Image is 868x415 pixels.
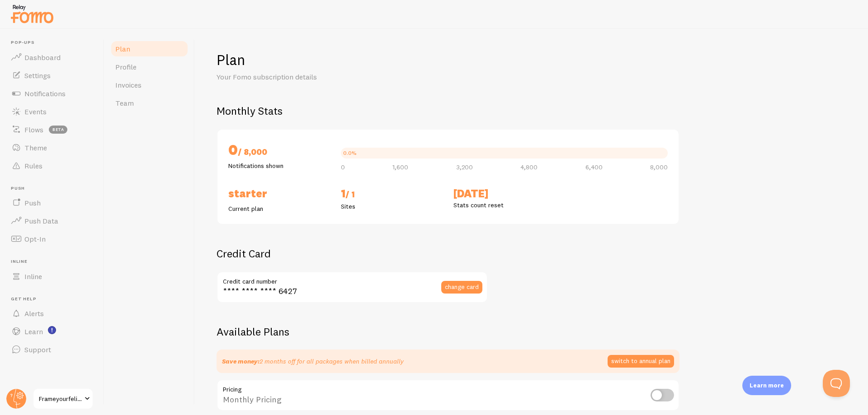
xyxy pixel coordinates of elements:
p: Stats count reset [453,201,555,210]
span: / 8,000 [238,147,267,157]
h2: Starter [228,187,330,201]
p: Learn more [750,381,784,390]
a: Flows beta [5,121,99,139]
a: Notifications [5,84,99,103]
h2: Monthly Stats [217,104,846,118]
h2: 0 [228,140,330,161]
span: Notifications [24,89,66,98]
a: Settings [5,66,99,84]
span: 3,200 [456,164,473,170]
button: switch to annual plan [608,355,674,368]
span: Flows [24,125,43,134]
a: Push Data [5,212,99,230]
p: Notifications shown [228,161,330,170]
h2: Credit Card [217,247,488,261]
a: Inline [5,267,99,285]
span: Pop-ups [11,40,99,46]
span: 0 [341,164,345,170]
a: Profile [110,58,189,76]
span: Dashboard [24,53,61,62]
h2: 1 [341,187,443,202]
span: change card [445,284,479,290]
span: Theme [24,143,47,152]
iframe: Help Scout Beacon - Open [823,370,850,397]
span: Push [24,198,41,207]
a: Push [5,194,99,212]
p: 2 months off for all packages when billed annually [222,357,404,366]
span: Profile [115,62,137,71]
a: Dashboard [5,48,99,66]
span: Get Help [11,296,99,302]
strong: Save money: [222,357,259,365]
span: beta [49,126,67,134]
span: 6,400 [585,164,603,170]
span: 4,800 [520,164,538,170]
h2: [DATE] [453,187,555,201]
span: Learn [24,327,43,336]
a: Rules [5,157,99,175]
span: Inline [24,272,42,281]
h2: Available Plans [217,325,846,339]
a: Events [5,103,99,121]
a: Alerts [5,304,99,322]
div: Monthly Pricing [217,379,679,412]
span: Settings [24,71,51,80]
a: Team [110,94,189,112]
a: Frameyourfeline [33,388,94,410]
div: 0.0% [343,150,357,156]
button: change card [441,281,482,294]
p: Your Fomo subscription details [217,72,434,82]
div: Learn more [742,376,791,395]
span: Support [24,345,51,354]
a: Plan [110,40,189,58]
a: Learn [5,322,99,340]
p: Sites [341,202,443,211]
span: Rules [24,161,42,170]
span: Alerts [24,309,44,318]
a: Support [5,340,99,359]
h1: Plan [217,51,846,69]
span: Frameyourfeline [39,393,82,404]
span: Inline [11,259,99,265]
img: fomo-relay-logo-orange.svg [9,2,55,25]
span: Push Data [24,216,58,225]
svg: <p>Watch New Feature Tutorials!</p> [48,326,56,334]
span: 1,600 [392,164,408,170]
span: Team [115,98,134,107]
a: Invoices [110,76,189,94]
a: Theme [5,139,99,157]
span: 8,000 [650,164,668,170]
span: Plan [115,44,130,53]
span: Push [11,186,99,191]
a: Opt-In [5,230,99,248]
span: Invoices [115,80,142,89]
span: Opt-In [24,234,46,243]
span: / 1 [345,189,355,200]
span: Events [24,107,47,116]
p: Current plan [228,204,330,213]
label: Credit card number [217,271,488,287]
